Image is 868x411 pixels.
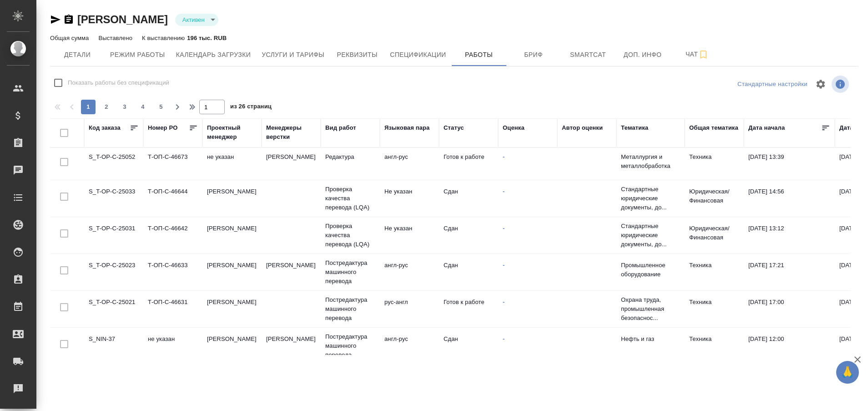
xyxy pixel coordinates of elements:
[744,148,835,180] td: [DATE] 13:39
[380,219,439,251] td: Не указан
[390,49,446,61] span: Спецификации
[63,14,74,25] button: Скопировать ссылку
[744,256,835,288] td: [DATE] 17:21
[685,293,744,325] td: Техника
[503,299,505,305] a: -
[325,123,356,132] div: Вид работ
[202,293,262,325] td: [PERSON_NAME]
[202,148,262,180] td: не указан
[621,335,680,344] p: Нефть и газ
[444,123,464,132] div: Статус
[566,49,610,61] span: Smartcat
[99,102,114,112] span: 2
[744,293,835,325] td: [DATE] 17:00
[335,49,379,61] span: Реквизиты
[439,183,498,214] td: Сдан
[439,330,498,362] td: Сдан
[503,262,505,269] a: -
[50,35,91,41] p: Общая сумма
[503,123,525,132] div: Оценка
[744,219,835,251] td: [DATE] 13:12
[380,183,439,214] td: Не указан
[325,332,375,360] p: Постредактура машинного перевода
[744,183,835,214] td: [DATE] 14:56
[154,100,168,114] button: 5
[202,183,262,214] td: [PERSON_NAME]
[840,363,855,382] span: 🙏
[439,148,498,180] td: Готов к работе
[744,330,835,362] td: [DATE] 12:00
[68,78,169,87] span: Показать работы без спецификаций
[384,123,430,132] div: Языковая пара
[621,295,680,323] p: Охрана труда, промышленная безопаснос...
[98,35,135,41] p: Выставлено
[84,148,143,180] td: S_T-OP-C-25052
[457,49,501,61] span: Работы
[89,123,121,132] div: Код заказа
[77,13,168,25] a: [PERSON_NAME]
[143,148,202,180] td: Т-ОП-С-46673
[562,123,603,132] div: Автор оценки
[689,123,738,132] div: Общая тематика
[439,256,498,288] td: Сдан
[685,148,744,180] td: Техника
[84,330,143,362] td: S_NIN-37
[832,76,851,93] span: Посмотреть информацию
[512,49,555,61] span: Бриф
[176,49,251,61] span: Календарь загрузки
[180,16,207,24] button: Активен
[187,35,227,41] p: 196 тыс. RUB
[380,293,439,325] td: рус-англ
[262,256,321,288] td: [PERSON_NAME]
[621,261,680,279] p: Промышленное оборудование
[325,295,375,323] p: Постредактура машинного перевода
[56,49,99,61] span: Детали
[439,293,498,325] td: Готов к работе
[142,35,187,41] p: К выставлению
[621,152,680,171] p: Металлургия и металлобработка
[262,49,324,61] span: Услуги и тарифы
[99,100,114,114] button: 2
[325,185,375,212] p: Проверка качества перевода (LQA)
[325,222,375,249] p: Проверка качества перевода (LQA)
[325,152,375,162] p: Редактура
[810,73,832,95] span: Настроить таблицу
[84,256,143,288] td: S_T-OP-C-25023
[136,100,150,114] button: 4
[143,293,202,325] td: Т-ОП-С-46631
[202,219,262,251] td: [PERSON_NAME]
[50,14,61,25] button: Скопировать ссылку для ЯМессенджера
[439,219,498,251] td: Сдан
[685,330,744,362] td: Техника
[262,148,321,180] td: [PERSON_NAME]
[503,225,505,232] a: -
[735,77,810,91] div: split button
[380,148,439,180] td: англ-рус
[148,123,177,132] div: Номер PO
[621,49,665,61] span: Доп. инфо
[175,14,218,26] div: Активен
[698,49,709,60] svg: Подписаться
[503,188,505,195] a: -
[685,183,744,214] td: Юридическая/Финансовая
[685,256,744,288] td: Техника
[836,361,859,384] button: 🙏
[84,183,143,214] td: S_T-OP-C-25033
[117,100,132,114] button: 3
[202,330,262,362] td: [PERSON_NAME]
[325,259,375,286] p: Постредактура машинного перевода
[380,330,439,362] td: англ-рус
[143,330,202,362] td: не указан
[143,183,202,214] td: Т-ОП-С-46644
[110,49,165,61] span: Режим работы
[685,219,744,251] td: Юридическая/Финансовая
[748,123,785,132] div: Дата начала
[676,49,719,60] span: Чат
[207,123,257,142] div: Проектный менеджер
[621,185,680,212] p: Стандартные юридические документы, до...
[202,256,262,288] td: [PERSON_NAME]
[117,102,132,112] span: 3
[266,123,316,142] div: Менеджеры верстки
[136,102,150,112] span: 4
[143,219,202,251] td: Т-ОП-С-46642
